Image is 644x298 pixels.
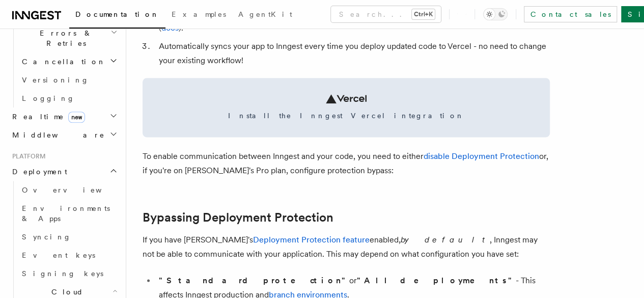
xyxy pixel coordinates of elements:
a: AgentKit [232,3,298,28]
span: Examples [172,10,226,18]
a: Contact sales [524,6,617,22]
span: Event keys [22,251,95,259]
li: Automatically syncs your app to Inngest every time you deploy updated code to Vercel - no need to... [156,39,550,68]
a: Syncing [18,228,120,246]
span: new [68,112,85,123]
span: Documentation [75,10,159,18]
strong: "Standard protection" [159,276,349,285]
span: Platform [8,152,46,160]
span: Versioning [22,76,89,84]
button: Toggle dark mode [483,8,508,20]
span: Deployment [8,167,67,177]
a: Environments & Apps [18,199,120,228]
span: Middleware [8,130,105,140]
p: If you have [PERSON_NAME]'s enabled, , Inngest may not be able to communicate with your applicati... [143,233,550,261]
span: Environments & Apps [22,204,110,223]
button: Errors & Retries [18,24,120,52]
a: Event keys [18,246,120,264]
a: Overview [18,181,120,199]
em: by default [401,235,490,245]
span: Cancellation [18,57,106,67]
button: Middleware [8,126,120,144]
span: AgentKit [238,10,292,18]
button: Cancellation [18,52,120,71]
a: Install the Inngest Vercel integration [143,78,550,137]
kbd: Ctrl+K [412,9,435,19]
span: Logging [22,94,75,102]
button: Deployment [8,162,120,181]
a: Versioning [18,71,120,89]
span: Errors & Retries [18,28,110,48]
a: Examples [165,3,232,28]
a: docs [161,23,179,33]
strong: "All deployments" [357,276,516,285]
button: Realtimenew [8,107,120,126]
a: Documentation [69,3,165,29]
a: Logging [18,89,120,107]
span: Signing keys [22,269,103,278]
a: Signing keys [18,264,120,283]
button: Search...Ctrl+K [331,6,441,22]
a: Bypassing Deployment Protection [143,210,333,225]
a: Deployment Protection feature [253,235,370,245]
span: Syncing [22,233,71,241]
span: Realtime [8,112,85,122]
span: Overview [22,186,127,194]
a: disable Deployment Protection [424,151,539,161]
span: Install the Inngest Vercel integration [155,111,538,121]
p: To enable communication between Inngest and your code, you need to either or, if you're on [PERSO... [143,149,550,178]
